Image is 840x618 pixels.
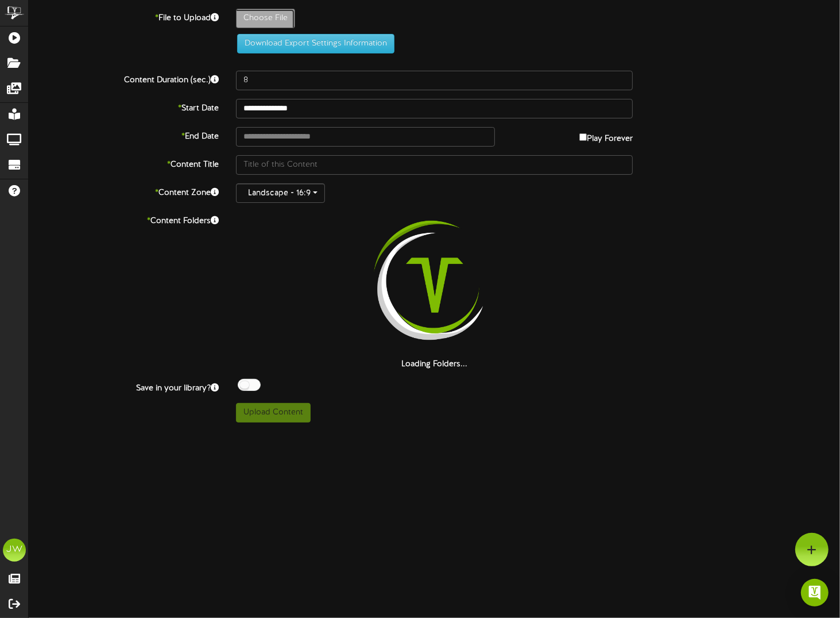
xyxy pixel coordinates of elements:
[3,539,26,562] div: JW
[579,133,587,141] input: Play Forever
[236,403,311,423] button: Upload Content
[20,379,227,394] label: Save in your library?
[401,360,467,369] strong: Loading Folders...
[20,71,227,86] label: Content Duration (sec.)
[20,155,227,171] label: Content Title
[236,183,325,203] button: Landscape - 16:9
[231,39,394,48] a: Download Export Settings Information
[20,99,227,114] label: Start Date
[237,34,394,53] button: Download Export Settings Information
[20,183,227,199] label: Content Zone
[20,212,227,227] label: Content Folders
[20,127,227,143] label: End Date
[20,9,227,24] label: File to Upload
[236,155,633,175] input: Title of this Content
[801,579,829,607] div: Open Intercom Messenger
[361,212,508,359] img: loading-spinner-2.png
[579,127,633,145] label: Play Forever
